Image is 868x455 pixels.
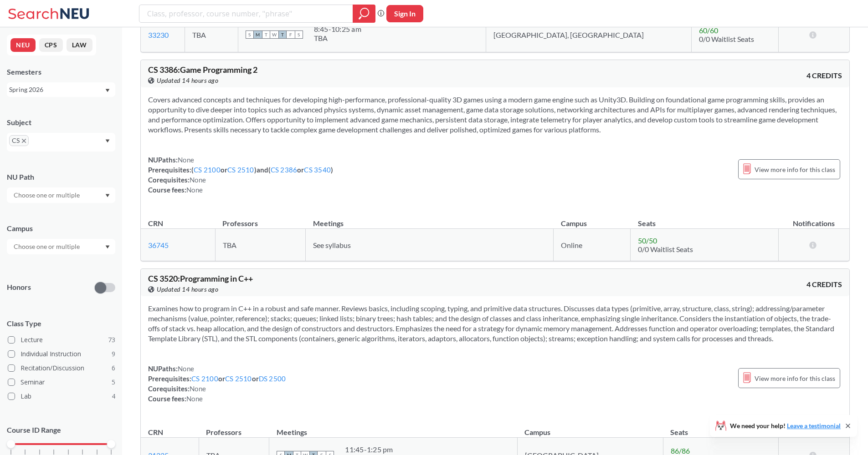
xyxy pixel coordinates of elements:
td: [GEOGRAPHIC_DATA], [GEOGRAPHIC_DATA] [486,17,691,52]
span: Class Type [7,318,115,329]
span: CS 3386 : Game Programming 2 [148,65,257,75]
button: NEU [10,38,36,52]
span: None [186,186,203,194]
a: 36745 [148,241,169,249]
th: Meetings [269,418,517,438]
span: None [190,384,206,393]
span: None [178,364,194,373]
th: Notifications [779,209,850,229]
button: CPS [39,38,63,52]
a: CS 2100 [194,166,221,174]
label: Seminar [8,376,115,388]
span: 73 [108,335,115,345]
div: Subject [7,117,115,127]
span: T [262,30,270,39]
span: M [254,30,262,39]
div: CRN [148,427,163,437]
label: Individual Instruction [8,348,115,360]
div: NUPaths: Prerequisites: or or Corequisites: Course fees: [148,364,286,404]
svg: Dropdown arrow [105,89,110,92]
label: Lab [8,390,115,402]
p: Honors [7,282,31,293]
a: CS 2510 [225,374,252,383]
span: 0/0 Waitlist Seats [638,245,693,253]
span: S [295,30,303,39]
span: CSX to remove pill [9,135,29,146]
span: 0/0 Waitlist Seats [699,35,754,43]
section: Covers advanced concepts and techniques for developing high-performance, professional-quality 3D ... [148,95,842,135]
span: None [190,176,206,184]
svg: Dropdown arrow [105,139,110,143]
div: TBA [314,34,361,43]
span: None [186,394,203,403]
span: None [178,156,194,164]
span: W [270,30,278,39]
span: T [278,30,287,39]
a: CS 3540 [304,166,331,174]
div: 11:45 - 1:25 pm [345,445,393,454]
section: Examines how to program in C++ in a robust and safe manner. Reviews basics, including scoping, ty... [148,303,842,344]
div: magnifying glass [353,5,375,23]
input: Choose one or multiple [9,190,86,201]
a: CS 2100 [191,374,218,383]
td: TBA [185,17,238,52]
div: Dropdown arrow [7,239,115,254]
th: Campus [517,418,663,438]
label: Lecture [8,334,115,346]
span: CS 3520 : Programming in C++ [148,273,253,283]
span: 86 / 86 [671,446,690,455]
span: 60 / 60 [699,26,718,35]
div: 8:45 - 10:25 am [314,25,361,34]
a: DS 2500 [259,374,286,383]
svg: Dropdown arrow [105,245,110,249]
a: 33230 [148,30,169,39]
p: Course ID Range [7,425,115,435]
th: Seats [631,209,779,229]
div: Spring 2026 [9,85,104,95]
span: 9 [112,349,115,359]
svg: magnifying glass [359,7,370,20]
svg: Dropdown arrow [105,194,110,197]
div: CSX to remove pillDropdown arrow [7,133,115,152]
div: Campus [7,223,115,233]
span: See syllabus [313,241,351,249]
th: Professors [199,418,269,438]
th: Seats [663,418,778,438]
td: TBA [215,229,305,261]
a: CS 2386 [271,166,298,174]
button: Sign In [386,5,423,22]
a: CS 2510 [227,166,254,174]
div: Semesters [7,67,115,77]
label: Recitation/Discussion [8,362,115,374]
span: We need your help! [730,423,841,429]
a: Leave a testimonial [787,422,841,430]
span: 4 [112,391,115,401]
span: 5 [112,377,115,387]
input: Choose one or multiple [9,241,86,252]
button: LAW [67,38,92,52]
span: 4 CREDITS [806,279,842,289]
div: NU Path [7,172,115,182]
div: CRN [148,218,163,228]
th: Campus [554,209,631,229]
span: 6 [112,363,115,373]
th: Professors [215,209,305,229]
td: Online [554,229,631,261]
svg: X to remove pill [22,139,26,143]
th: Meetings [306,209,554,229]
span: Updated 14 hours ago [157,284,218,294]
div: NUPaths: Prerequisites: ( or ) and ( or ) Corequisites: Course fees: [148,155,333,195]
span: 4 CREDITS [806,71,842,81]
span: Updated 14 hours ago [157,76,218,86]
span: View more info for this class [755,164,835,175]
input: Class, professor, course number, "phrase" [146,6,346,21]
span: F [287,30,295,39]
span: S [246,30,254,39]
span: View more info for this class [755,373,835,384]
span: 50 / 50 [638,236,657,245]
div: Dropdown arrow [7,187,115,203]
div: Spring 2026Dropdown arrow [7,82,115,97]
